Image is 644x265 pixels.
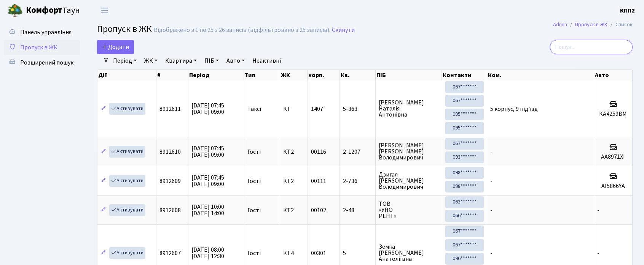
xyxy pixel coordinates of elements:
[8,3,23,18] img: logo.png
[191,144,224,159] span: [DATE] 07:45 [DATE] 09:00
[343,207,372,213] span: 2-48
[340,70,376,80] th: Кв.
[249,54,284,67] a: Неактивні
[109,146,145,158] a: Активувати
[283,250,304,256] span: КТ4
[283,207,304,213] span: КТ2
[97,40,134,54] a: Додати
[283,106,304,112] span: КТ
[20,28,72,36] span: Панель управління
[110,54,140,67] a: Період
[442,70,487,80] th: Контакти
[191,246,224,260] span: [DATE] 08:00 [DATE] 12:30
[311,105,323,113] span: 1407
[343,178,372,184] span: 2-736
[283,149,304,155] span: КТ2
[4,40,80,55] a: Пропуск в ЖК
[26,4,62,16] b: Комфорт
[542,17,644,33] nav: breadcrumb
[191,101,224,116] span: [DATE] 07:45 [DATE] 09:00
[159,148,181,156] span: 8912610
[188,70,244,80] th: Період
[620,6,635,15] a: КПП2
[191,203,224,218] span: [DATE] 10:00 [DATE] 14:00
[343,106,372,112] span: 5-363
[311,177,326,185] span: 00111
[191,174,224,188] span: [DATE] 07:45 [DATE] 09:00
[159,206,181,215] span: 8912608
[553,21,567,28] a: Admin
[575,21,607,28] a: Пропуск в ЖК
[311,249,326,257] span: 00301
[201,54,222,67] a: ПІБ
[109,103,145,115] a: Активувати
[597,206,599,215] span: -
[490,249,493,257] span: -
[4,55,80,70] a: Розширений пошук
[597,249,599,257] span: -
[311,148,326,156] span: 00116
[154,27,330,34] div: Відображено з 1 по 25 з 26 записів (відфільтровано з 25 записів).
[490,206,493,215] span: -
[109,247,145,259] a: Активувати
[26,4,80,17] span: Таун
[379,201,438,219] span: ТОВ «УНО РЕНТ»
[343,149,372,155] span: 2-1207
[247,106,261,112] span: Таксі
[490,105,538,113] span: 5 корпус, 9 під'їзд
[311,206,326,215] span: 00102
[597,183,629,190] h5: АI5866YA
[490,148,493,156] span: -
[141,54,161,67] a: ЖК
[597,153,629,161] h5: АА8971ХІ
[95,4,114,17] button: Переключити навігацію
[102,43,129,51] span: Додати
[223,54,248,67] a: Авто
[487,70,594,80] th: Ком.
[156,70,188,80] th: #
[247,178,261,184] span: Гості
[332,27,355,34] a: Скинути
[379,244,438,262] span: Земка [PERSON_NAME] Анатоліївна
[280,70,308,80] th: ЖК
[97,22,152,36] span: Пропуск в ЖК
[597,110,629,118] h5: КА4259ВМ
[550,40,633,54] input: Пошук...
[20,43,57,52] span: Пропуск в ЖК
[283,178,304,184] span: КТ2
[247,149,261,155] span: Гості
[379,142,438,161] span: [PERSON_NAME] [PERSON_NAME] Володимирович
[109,175,145,187] a: Активувати
[159,177,181,185] span: 8912609
[247,207,261,213] span: Гості
[490,177,493,185] span: -
[343,250,372,256] span: 5
[607,21,633,29] li: Список
[379,99,438,118] span: [PERSON_NAME] Наталія Антонівна
[376,70,442,80] th: ПІБ
[159,249,181,257] span: 8912607
[97,70,156,80] th: Дії
[20,58,73,67] span: Розширений пошук
[162,54,200,67] a: Квартира
[594,70,633,80] th: Авто
[247,250,261,256] span: Гості
[109,204,145,216] a: Активувати
[308,70,340,80] th: корп.
[159,105,181,113] span: 8912611
[4,25,80,40] a: Панель управління
[244,70,280,80] th: Тип
[379,172,438,190] span: Дзигал [PERSON_NAME] Володимирович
